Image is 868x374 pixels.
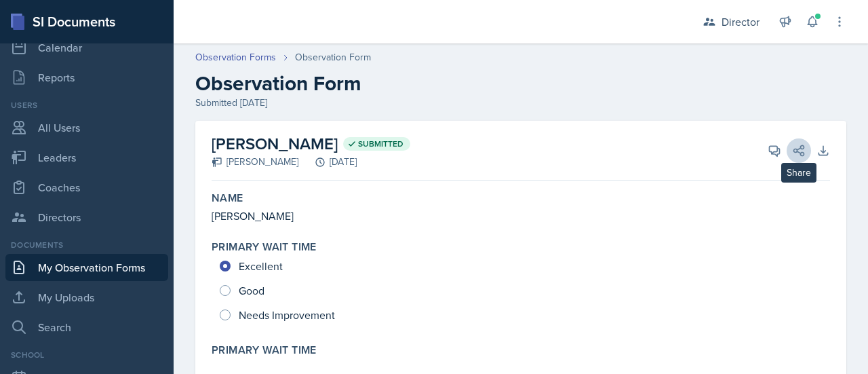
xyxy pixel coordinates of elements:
[212,155,298,169] div: [PERSON_NAME]
[212,240,317,254] label: Primary Wait Time
[195,71,846,96] h2: Observation Form
[212,191,243,205] label: Name
[5,64,168,91] a: Reports
[212,343,317,357] label: Primary Wait Time
[5,204,168,231] a: Directors
[295,50,371,64] div: Observation Form
[5,114,168,141] a: All Users
[5,254,168,281] a: My Observation Forms
[358,138,403,149] span: Submitted
[5,314,168,341] a: Search
[722,14,759,30] div: Director
[5,174,168,201] a: Coaches
[5,144,168,171] a: Leaders
[787,138,811,163] button: Share
[5,284,168,311] a: My Uploads
[5,239,168,251] div: Documents
[5,99,168,111] div: Users
[5,349,168,361] div: School
[195,96,846,110] div: Submitted [DATE]
[212,208,830,224] p: [PERSON_NAME]
[5,34,168,61] a: Calendar
[212,132,410,156] h2: [PERSON_NAME]
[195,50,276,64] a: Observation Forms
[298,155,357,169] div: [DATE]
